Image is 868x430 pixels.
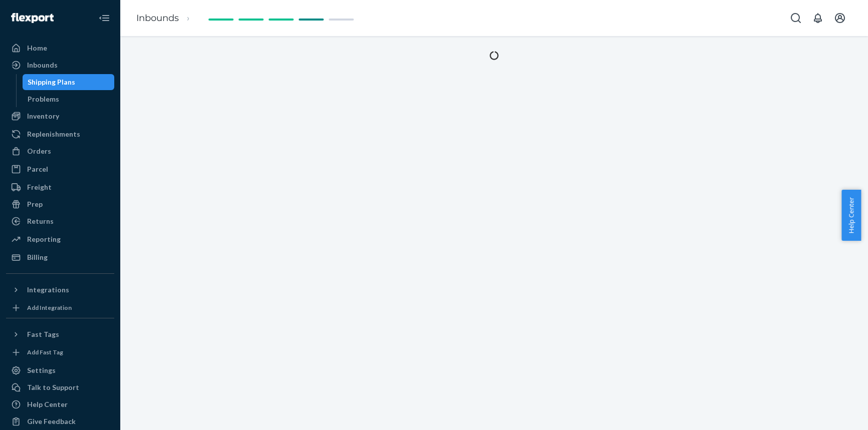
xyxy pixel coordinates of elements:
button: Open account menu [830,8,850,28]
button: Talk to Support [6,379,114,395]
a: Add Fast Tag [6,346,114,358]
button: Integrations [6,282,114,298]
div: Fast Tags [27,329,59,339]
div: Give Feedback [27,416,76,426]
a: Shipping Plans [23,74,115,90]
div: Freight [27,182,52,192]
div: Inventory [27,111,59,121]
div: Orders [27,146,51,156]
a: Prep [6,196,114,212]
div: Shipping Plans [28,77,75,87]
div: Returns [27,216,54,226]
button: Fast Tags [6,326,114,342]
a: Add Integration [6,302,114,314]
a: Orders [6,143,114,159]
a: Reporting [6,231,114,247]
a: Inbounds [6,57,114,73]
div: Settings [27,365,56,375]
a: Replenishments [6,126,114,142]
div: Help Center [27,399,68,409]
button: Close Navigation [94,8,114,28]
img: Flexport logo [11,13,54,23]
button: Give Feedback [6,413,114,429]
a: Freight [6,179,114,195]
div: Home [27,43,47,53]
div: Add Integration [27,303,72,312]
ol: breadcrumbs [128,4,206,33]
a: Problems [23,91,115,107]
div: Prep [27,199,43,209]
div: Add Fast Tag [27,348,63,356]
a: Inbounds [136,13,179,24]
a: Returns [6,213,114,229]
div: Inbounds [27,60,58,70]
div: Problems [28,94,59,104]
div: Integrations [27,285,69,295]
a: Inventory [6,108,114,124]
a: Parcel [6,161,114,177]
div: Reporting [27,234,61,244]
button: Help Center [841,190,861,241]
a: Help Center [6,396,114,412]
a: Home [6,40,114,56]
div: Replenishments [27,129,80,139]
a: Billing [6,249,114,265]
button: Open notifications [808,8,828,28]
button: Open Search Box [786,8,806,28]
div: Parcel [27,164,48,174]
div: Talk to Support [27,382,79,392]
a: Settings [6,362,114,378]
div: Billing [27,252,48,262]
